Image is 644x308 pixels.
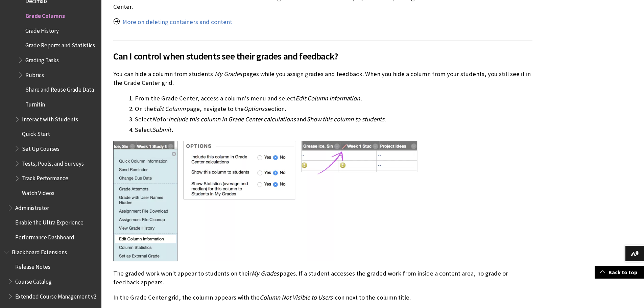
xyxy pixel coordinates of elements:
[252,269,279,277] span: My Grades
[22,187,54,196] span: Watch Videos
[15,232,74,241] span: Performance Dashboard
[215,70,242,78] span: My Grades
[25,99,45,108] span: Turnitin
[135,94,532,103] li: From the Grade Center, access a column's menu and select .
[22,158,84,167] span: Tests, Pools, and Surveys
[22,128,50,138] span: Quick Start
[135,125,532,135] li: Select .
[135,115,532,124] li: Select for and .
[113,269,532,287] p: The graded work won't appear to students on their pages. If a student accesses the graded work fr...
[152,126,171,134] span: Submit
[295,94,360,102] span: Edit Column Information
[113,49,532,63] span: Can I control when students see their grades and feedback?
[12,246,67,256] span: Blackboard Extensions
[152,115,160,123] span: No
[15,261,50,270] span: Release Notes
[595,266,644,279] a: Back to top
[25,25,59,34] span: Grade History
[22,173,68,182] span: Track Performance
[244,105,264,113] span: Options
[307,115,384,123] span: Show this column to students
[135,104,532,114] li: On the page, navigate to the section.
[22,114,78,123] span: Interact with Students
[25,40,95,49] span: Grade Reports and Statistics
[153,105,186,113] span: Edit Column
[168,115,296,123] span: Include this column in Grade Center calculations
[15,276,52,285] span: Course Catalog
[25,10,65,19] span: Grade Columns
[122,18,232,26] a: More on deleting containers and content
[113,293,532,302] p: In the Grade Center grid, the column appears with the icon next to the column title.
[15,217,84,226] span: Enable the Ultra Experience
[260,293,333,301] span: Column Not Visible to Users
[22,143,59,152] span: Set Up Courses
[25,54,59,64] span: Grading Tasks
[25,84,94,93] span: Share and Reuse Grade Data
[25,69,44,78] span: Rubrics
[15,202,49,211] span: Administrator
[15,291,96,300] span: Extended Course Management v2
[113,70,532,87] p: You can hide a column from students' pages while you assign grades and feedback. When you hide a ...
